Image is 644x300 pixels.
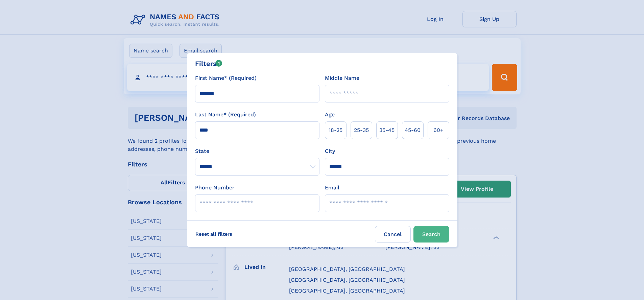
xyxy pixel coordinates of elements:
[433,126,444,134] span: 60+
[354,126,369,134] span: 25‑35
[195,184,235,192] label: Phone Number
[325,111,335,119] label: Age
[195,59,222,69] div: Filters
[325,147,335,155] label: City
[413,226,449,243] button: Search
[195,147,319,155] label: State
[195,74,257,82] label: First Name* (Required)
[195,111,256,119] label: Last Name* (Required)
[325,74,359,82] label: Middle Name
[329,126,342,134] span: 18‑25
[325,184,339,192] label: Email
[379,126,395,134] span: 35‑45
[375,226,411,243] label: Cancel
[191,226,237,242] label: Reset all filters
[405,126,421,134] span: 45‑60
